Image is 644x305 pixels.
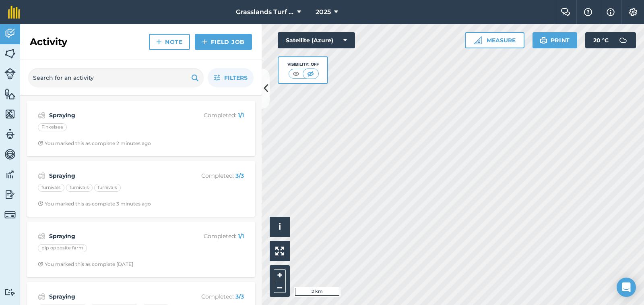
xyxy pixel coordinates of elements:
[38,261,133,268] div: You marked this as complete [DATE]
[615,32,631,48] img: svg+xml;base64,PD94bWwgdmVyc2lvbj0iMS4wIiBlbmNvZGluZz0idXRmLTgiPz4KPCEtLSBHZW5lcmF0b3I6IEFkb2JlIE...
[274,269,286,281] button: +
[31,226,250,272] a: SprayingCompleted: 1/1pip opposite farmClock with arrow pointing clockwiseYou marked this as comp...
[38,141,43,146] img: Clock with arrow pointing clockwise
[180,111,244,120] p: Completed :
[238,112,244,119] strong: 1 / 1
[4,128,16,140] img: svg+xml;base64,PD94bWwgdmVyc2lvbj0iMS4wIiBlbmNvZGluZz0idXRmLTgiPz4KPCEtLSBHZW5lcmF0b3I6IEFkb2JlIE...
[38,261,43,267] img: Clock with arrow pointing clockwise
[38,140,151,147] div: You marked this as complete 2 minutes ago
[4,68,16,79] img: svg+xml;base64,PD94bWwgdmVyc2lvbj0iMS4wIiBlbmNvZGluZz0idXRmLTgiPz4KPCEtLSBHZW5lcmF0b3I6IEFkb2JlIE...
[4,148,16,160] img: svg+xml;base64,PD94bWwgdmVyc2lvbj0iMS4wIiBlbmNvZGluZz0idXRmLTgiPz4KPCEtLSBHZW5lcmF0b3I6IEFkb2JlIE...
[291,70,301,78] img: svg+xml;base64,PHN2ZyB4bWxucz0iaHR0cDovL3d3dy53My5vcmcvMjAwMC9zdmciIHdpZHRoPSI1MCIgaGVpZ2h0PSI0MC...
[195,34,252,50] a: Field Job
[4,288,16,296] img: svg+xml;base64,PD94bWwgdmVyc2lvbj0iMS4wIiBlbmNvZGluZz0idXRmLTgiPz4KPCEtLSBHZW5lcmF0b3I6IEFkb2JlIE...
[278,32,355,48] button: Satellite (Azure)
[38,110,45,120] img: svg+xml;base64,PD94bWwgdmVyc2lvbj0iMS4wIiBlbmNvZGluZz0idXRmLTgiPz4KPCEtLSBHZW5lcmF0b3I6IEFkb2JlIE...
[49,111,177,120] strong: Spraying
[208,68,254,87] button: Filters
[4,88,16,100] img: svg+xml;base64,PHN2ZyB4bWxucz0iaHR0cDovL3d3dy53My5vcmcvMjAwMC9zdmciIHdpZHRoPSI1NiIgaGVpZ2h0PSI2MC...
[4,108,16,120] img: svg+xml;base64,PHN2ZyB4bWxucz0iaHR0cDovL3d3dy53My5vcmcvMjAwMC9zdmciIHdpZHRoPSI1NiIgaGVpZ2h0PSI2MC...
[38,244,87,252] div: pip opposite farm
[593,32,609,48] span: 20 ° C
[474,36,482,44] img: Ruler icon
[31,106,250,151] a: SprayingCompleted: 1/1FinkelseaClock with arrow pointing clockwiseYou marked this as complete 2 m...
[540,35,547,45] img: svg+xml;base64,PHN2ZyB4bWxucz0iaHR0cDovL3d3dy53My5vcmcvMjAwMC9zdmciIHdpZHRoPSIxOSIgaGVpZ2h0PSIyNC...
[8,6,20,19] img: fieldmargin Logo
[94,184,121,192] div: furnivals
[38,184,64,192] div: furnivals
[38,171,45,181] img: svg+xml;base64,PD94bWwgdmVyc2lvbj0iMS4wIiBlbmNvZGluZz0idXRmLTgiPz4KPCEtLSBHZW5lcmF0b3I6IEFkb2JlIE...
[561,8,570,16] img: Two speech bubbles overlapping with the left bubble in the forefront
[279,222,281,232] span: i
[583,8,593,16] img: A question mark icon
[38,201,151,207] div: You marked this as complete 3 minutes ago
[4,168,16,181] img: svg+xml;base64,PD94bWwgdmVyc2lvbj0iMS4wIiBlbmNvZGluZz0idXRmLTgiPz4KPCEtLSBHZW5lcmF0b3I6IEFkb2JlIE...
[180,232,244,241] p: Completed :
[287,61,319,68] div: Visibility: Off
[4,189,16,201] img: svg+xml;base64,PD94bWwgdmVyc2lvbj0iMS4wIiBlbmNvZGluZz0idXRmLTgiPz4KPCEtLSBHZW5lcmF0b3I6IEFkb2JlIE...
[49,232,177,241] strong: Spraying
[4,27,16,39] img: svg+xml;base64,PD94bWwgdmVyc2lvbj0iMS4wIiBlbmNvZGluZz0idXRmLTgiPz4KPCEtLSBHZW5lcmF0b3I6IEFkb2JlIE...
[224,73,248,82] span: Filters
[49,171,177,180] strong: Spraying
[31,166,250,212] a: SprayingCompleted: 3/3furnivalsfurnivalsfurnivalsClock with arrow pointing clockwiseYou marked th...
[4,48,16,60] img: svg+xml;base64,PHN2ZyB4bWxucz0iaHR0cDovL3d3dy53My5vcmcvMjAwMC9zdmciIHdpZHRoPSI1NiIgaGVpZ2h0PSI2MC...
[275,247,284,255] img: Four arrows, one pointing top left, one top right, one bottom right and the last bottom left
[235,172,244,179] strong: 3 / 3
[628,8,638,16] img: A cog icon
[66,184,93,192] div: furnivals
[38,123,67,131] div: Finkelsea
[28,68,204,87] input: Search for an activity
[149,34,190,50] a: Note
[202,37,208,47] img: svg+xml;base64,PHN2ZyB4bWxucz0iaHR0cDovL3d3dy53My5vcmcvMjAwMC9zdmciIHdpZHRoPSIxNCIgaGVpZ2h0PSIyNC...
[305,70,316,78] img: svg+xml;base64,PHN2ZyB4bWxucz0iaHR0cDovL3d3dy53My5vcmcvMjAwMC9zdmciIHdpZHRoPSI1MCIgaGVpZ2h0PSI0MC...
[38,201,43,206] img: Clock with arrow pointing clockwise
[156,37,162,47] img: svg+xml;base64,PHN2ZyB4bWxucz0iaHR0cDovL3d3dy53My5vcmcvMjAwMC9zdmciIHdpZHRoPSIxNCIgaGVpZ2h0PSIyNC...
[238,232,244,240] strong: 1 / 1
[4,209,16,220] img: svg+xml;base64,PD94bWwgdmVyc2lvbj0iMS4wIiBlbmNvZGluZz0idXRmLTgiPz4KPCEtLSBHZW5lcmF0b3I6IEFkb2JlIE...
[617,278,636,297] div: Open Intercom Messenger
[180,292,244,301] p: Completed :
[316,7,331,17] span: 2025
[30,35,67,48] h2: Activity
[38,231,45,241] img: svg+xml;base64,PD94bWwgdmVyc2lvbj0iMS4wIiBlbmNvZGluZz0idXRmLTgiPz4KPCEtLSBHZW5lcmF0b3I6IEFkb2JlIE...
[533,32,578,48] button: Print
[274,281,286,293] button: –
[191,73,199,83] img: svg+xml;base64,PHN2ZyB4bWxucz0iaHR0cDovL3d3dy53My5vcmcvMjAwMC9zdmciIHdpZHRoPSIxOSIgaGVpZ2h0PSIyNC...
[38,292,45,301] img: svg+xml;base64,PD94bWwgdmVyc2lvbj0iMS4wIiBlbmNvZGluZz0idXRmLTgiPz4KPCEtLSBHZW5lcmF0b3I6IEFkb2JlIE...
[236,7,294,17] span: Grasslands Turf farm
[585,32,636,48] button: 20 °C
[270,217,290,237] button: i
[235,293,244,300] strong: 3 / 3
[465,32,524,48] button: Measure
[607,7,615,17] img: svg+xml;base64,PHN2ZyB4bWxucz0iaHR0cDovL3d3dy53My5vcmcvMjAwMC9zdmciIHdpZHRoPSIxNyIgaGVpZ2h0PSIxNy...
[180,171,244,180] p: Completed :
[49,292,177,301] strong: Spraying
